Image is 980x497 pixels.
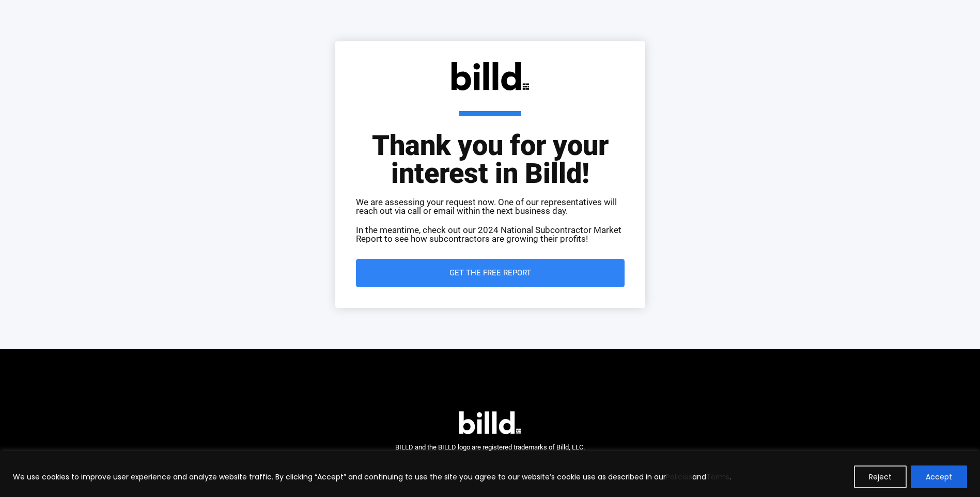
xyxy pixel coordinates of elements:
[356,259,625,287] a: Get the Free Report
[854,465,907,488] button: Reject
[356,198,625,215] p: We are assessing your request now. One of our representatives will reach out via call or email wi...
[449,269,531,277] span: Get the Free Report
[666,472,692,482] a: Policies
[395,443,585,466] span: BILLD and the BILLD logo are registered trademarks of Billd, LLC. © 2025 Billd, LLC. All rights r...
[706,472,729,482] a: Terms
[911,465,967,488] button: Accept
[356,226,625,243] p: In the meantime, check out our 2024 National Subcontractor Market Report to see how subcontractor...
[356,111,625,188] h1: Thank you for your interest in Billd!
[13,471,731,483] p: We use cookies to improve user experience and analyze website traffic. By clicking “Accept” and c...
